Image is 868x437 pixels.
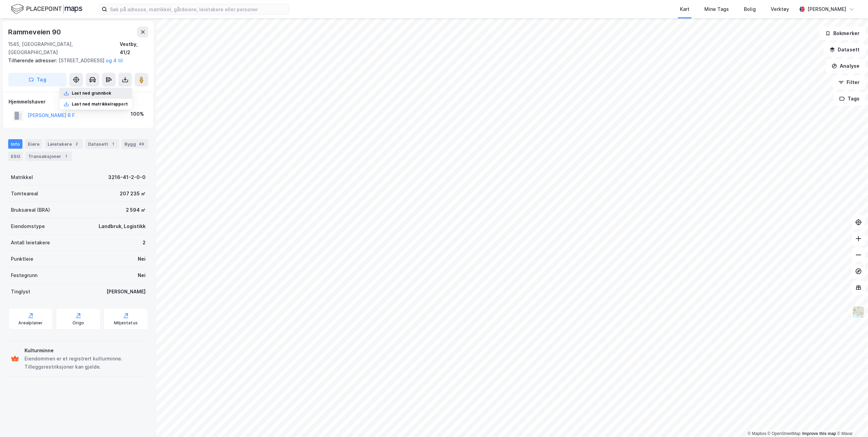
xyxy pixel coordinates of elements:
div: Rammeveien 90 [8,27,62,37]
div: 3216-41-2-0-0 [108,173,146,181]
div: Eiendomstype [11,222,45,230]
div: Punktleie [11,255,33,263]
div: 1545, [GEOGRAPHIC_DATA], [GEOGRAPHIC_DATA] [8,40,120,56]
div: 207 235 ㎡ [120,190,146,198]
div: Last ned matrikkelrapport [72,101,128,107]
div: Bolig [744,5,756,13]
div: ESG [8,151,23,161]
div: [STREET_ADDRESS] [8,56,143,65]
div: Last ned grunnbok [72,91,111,96]
div: Eiere [25,139,42,149]
div: Nei [138,255,146,263]
div: Festegrunn [11,271,37,279]
button: Bokmerker [819,27,865,40]
button: Filter [833,76,865,89]
div: 2 594 ㎡ [126,206,146,214]
span: Tilhørende adresser: [8,58,59,63]
div: [PERSON_NAME] [106,288,146,296]
div: [PERSON_NAME] [807,5,846,13]
div: 100% [131,110,144,118]
a: Improve this map [802,431,836,436]
div: Leietakere [45,139,83,149]
div: Miljøstatus [114,320,138,326]
button: Tags [834,92,865,106]
div: Matrikkel [11,173,33,181]
div: 1 [63,153,69,160]
div: Eiendommen er et registrert kulturminne. Tilleggsrestriksjoner kan gjelde. [24,355,146,371]
div: Hjemmelshaver [9,98,148,106]
div: Arealplaner [18,320,43,326]
button: Datasett [824,43,865,56]
div: Verktøy [771,5,789,13]
input: Søk på adresse, matrikkel, gårdeiere, leietakere eller personer [107,4,289,14]
div: Transaksjoner [26,151,72,161]
button: Analyse [826,59,865,73]
div: Origo [72,320,84,326]
div: Antall leietakere [11,239,50,247]
div: Bygg [122,139,148,149]
div: Tinglyst [11,288,30,296]
iframe: Chat Widget [834,404,868,437]
a: OpenStreetMap [768,431,801,436]
div: Nei [138,271,146,279]
a: Mapbox [748,431,766,436]
div: Kulturminne [24,346,146,355]
div: 49 [137,141,146,147]
div: Vestby, 41/2 [120,40,148,56]
div: Datasett [85,139,119,149]
div: Tomteareal [11,190,38,198]
img: Z [852,306,865,319]
div: Mine Tags [704,5,729,13]
div: Bruksareal (BRA) [11,206,50,214]
div: 2 [73,141,80,147]
div: Landbruk, Logistikk [99,222,146,230]
img: logo.f888ab2527a4732fd821a326f86c7f29.svg [11,3,82,15]
button: Tag [8,73,67,86]
div: 1 [110,141,116,147]
div: Kart [680,5,689,13]
div: 2 [143,239,146,247]
div: Info [8,139,22,149]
